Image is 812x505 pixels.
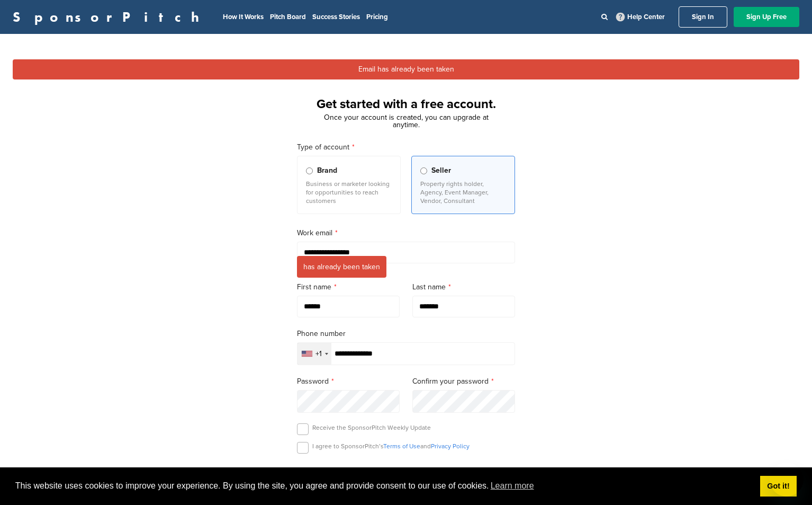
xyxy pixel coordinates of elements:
[297,328,515,340] label: Phone number
[760,476,797,497] a: dismiss cookie message
[13,10,206,24] a: SponsorPitch
[312,442,470,450] p: I agree to SponsorPitch’s and
[297,343,331,365] div: Selected country
[270,13,306,21] a: Pitch Board
[420,167,427,174] input: Seller Property rights holder, Agency, Event Manager, Vendor, Consultant
[431,165,451,176] span: Seller
[223,13,264,21] a: How It Works
[679,6,727,28] a: Sign In
[346,466,466,497] iframe: reCAPTCHA
[420,180,506,205] p: Property rights holder, Agency, Event Manager, Vendor, Consultant
[297,376,400,387] label: Password
[734,7,799,27] a: Sign Up Free
[306,167,313,174] input: Brand Business or marketer looking for opportunities to reach customers
[412,281,515,293] label: Last name
[317,165,337,176] span: Brand
[383,442,420,450] a: Terms of Use
[15,478,752,494] span: This website uses cookies to improve your experience. By using the site, you agree and provide co...
[489,478,536,494] a: learn more about cookies
[366,13,388,21] a: Pricing
[614,11,667,23] a: Help Center
[13,59,799,79] div: Email has already been taken
[312,423,431,432] p: Receive the SponsorPitch Weekly Update
[431,442,470,450] a: Privacy Policy
[412,376,515,387] label: Confirm your password
[306,180,392,205] p: Business or marketer looking for opportunities to reach customers
[770,463,804,497] iframe: Button to launch messaging window
[312,13,360,21] a: Success Stories
[315,350,322,358] div: +1
[297,227,515,239] label: Work email
[297,256,386,278] span: has already been taken
[297,281,400,293] label: First name
[284,95,528,114] h1: Get started with a free account.
[324,113,489,129] span: Once your account is created, you can upgrade at anytime.
[297,141,515,153] label: Type of account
